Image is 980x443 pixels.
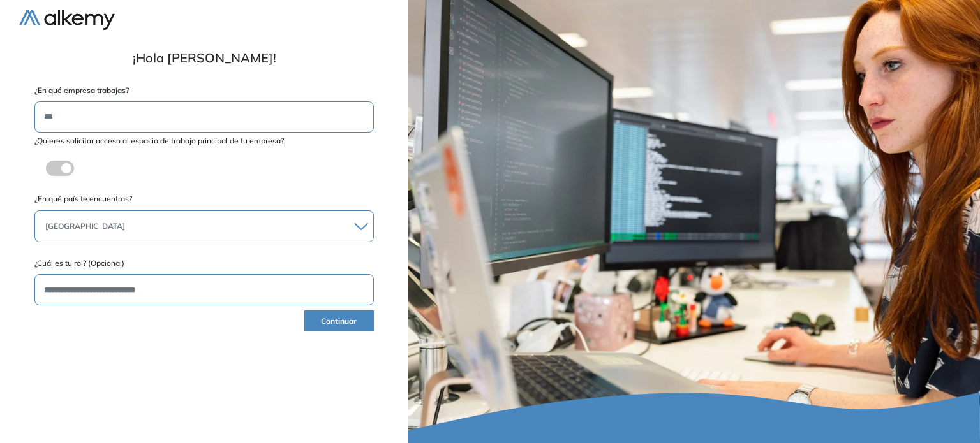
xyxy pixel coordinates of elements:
[19,50,389,66] h1: ¡Hola [PERSON_NAME]!
[304,310,374,331] button: Continuar
[34,135,374,147] label: ¿Quieres solicitar acceso al espacio de trabajo principal de tu empresa?
[34,194,132,203] span: ¿En qué país te encuentras?
[40,221,125,231] span: [GEOGRAPHIC_DATA]
[34,85,374,96] label: ¿En qué empresa trabajas?
[34,258,374,269] label: ¿Cuál es tu rol? (Opcional)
